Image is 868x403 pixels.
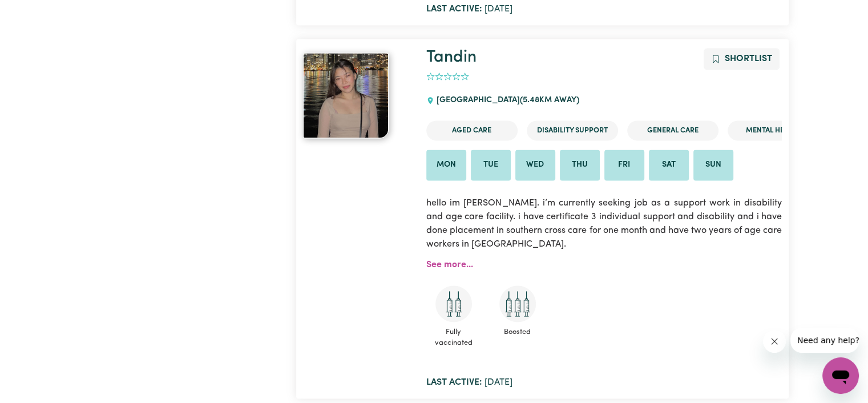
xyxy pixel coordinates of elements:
img: Care and support worker has received 2 doses of COVID-19 vaccine [435,285,472,322]
div: [GEOGRAPHIC_DATA] [426,85,586,116]
li: Available on Sun [693,150,733,180]
div: add rating by typing an integer from 0 to 5 or pressing arrow keys [426,70,469,83]
li: Available on Mon [426,150,466,180]
iframe: Close message [763,330,786,353]
li: Available on Sat [649,150,689,180]
span: [DATE] [426,5,512,14]
span: Fully vaccinated [426,322,481,353]
li: Disability Support [527,120,618,140]
li: Available on Wed [515,150,555,180]
li: General Care [627,120,718,140]
li: Mental Health [728,120,819,140]
iframe: Button to launch messaging window [822,357,859,394]
span: Boosted [490,322,545,342]
li: Available on Fri [604,150,644,180]
iframe: Message from company [790,328,859,353]
button: Add to shortlist [704,48,780,70]
b: Last active: [426,378,482,387]
span: [DATE] [426,378,512,387]
a: See more... [426,260,473,269]
p: hello im [PERSON_NAME]. i’m currently seeking job as a support work in disability and age care fa... [426,190,782,258]
img: Care and support worker has received booster dose of COVID-19 vaccination [499,285,536,322]
li: Available on Tue [471,150,511,180]
li: Available on Thu [560,150,600,180]
span: Need any help? [7,8,69,17]
li: Aged Care [426,120,518,140]
a: Tandin [303,53,413,138]
span: Shortlist [725,54,772,63]
a: Tandin [426,49,477,66]
span: ( 5.48 km away) [520,96,579,104]
img: View Tandin's profile [303,53,389,138]
b: Last active: [426,5,482,14]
